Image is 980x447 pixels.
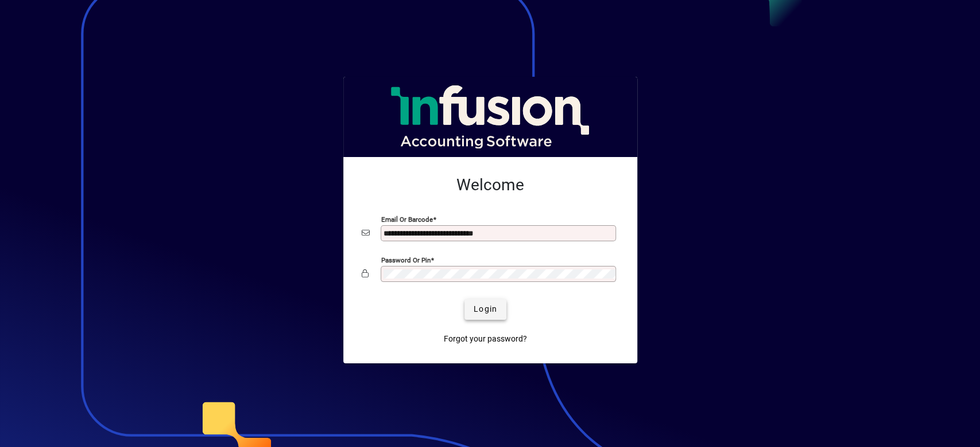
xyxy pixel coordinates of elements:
[439,329,532,350] a: Forgot your password?
[381,215,433,223] mat-label: Email or Barcode
[362,175,619,195] h2: Welcome
[464,299,506,320] button: Login
[444,333,527,345] span: Forgot your password?
[381,256,431,264] mat-label: Password or Pin
[474,303,497,315] span: Login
